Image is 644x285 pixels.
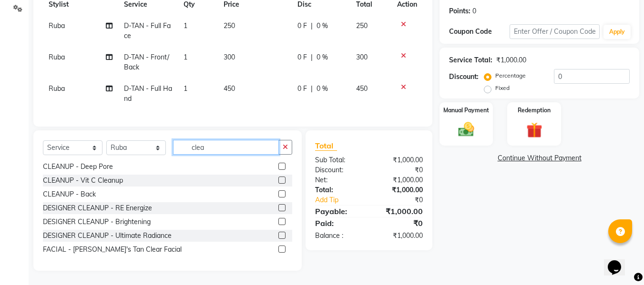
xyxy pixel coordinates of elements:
[184,21,187,30] span: 1
[308,175,369,185] div: Net:
[472,6,476,16] div: 0
[449,72,479,82] div: Discount:
[124,53,169,71] span: D-TAN - Front/Back
[43,245,182,255] div: FACIAL - [PERSON_NAME]'s Tan Clear Facial
[297,21,307,31] span: 0 F
[369,231,430,241] div: ₹1,000.00
[604,247,634,275] iframe: chat widget
[317,52,328,62] span: 0 %
[453,120,479,138] img: _cash.svg
[224,84,235,93] span: 450
[308,217,369,229] div: Paid:
[224,21,235,30] span: 250
[496,55,526,65] div: ₹1,000.00
[356,84,368,93] span: 450
[49,53,65,61] span: Ruba
[379,195,430,205] div: ₹0
[495,71,526,80] label: Percentage
[369,175,430,185] div: ₹1,000.00
[43,162,113,172] div: CLEANUP - Deep Pore
[369,217,430,229] div: ₹0
[311,21,313,31] span: |
[184,53,187,61] span: 1
[441,153,637,163] a: Continue Without Payment
[521,120,547,140] img: _gift.svg
[369,165,430,175] div: ₹0
[369,185,430,195] div: ₹1,000.00
[510,24,600,39] input: Enter Offer / Coupon Code
[356,53,368,61] span: 300
[369,206,430,217] div: ₹1,000.00
[173,140,279,155] input: Search or Scan
[308,195,379,205] a: Add Tip
[449,55,492,65] div: Service Total:
[308,206,369,217] div: Payable:
[311,84,313,94] span: |
[297,52,307,62] span: 0 F
[297,84,307,94] span: 0 F
[308,185,369,195] div: Total:
[49,84,65,93] span: Ruba
[43,231,172,241] div: DESIGNER CLEANUP - Ultimate Radiance
[224,53,235,61] span: 300
[43,189,96,199] div: CLEANUP - Back
[443,106,489,115] label: Manual Payment
[43,176,123,186] div: CLEANUP - Vit C Cleanup
[356,21,368,30] span: 250
[311,52,313,62] span: |
[124,84,172,103] span: D-TAN - Full Hand
[308,231,369,241] div: Balance :
[518,106,551,115] label: Redemption
[449,6,470,16] div: Points:
[603,25,631,39] button: Apply
[369,155,430,165] div: ₹1,000.00
[449,27,509,37] div: Coupon Code
[317,84,328,94] span: 0 %
[495,84,510,92] label: Fixed
[317,21,328,31] span: 0 %
[184,84,187,93] span: 1
[124,21,171,40] span: D-TAN - Full Face
[43,217,151,227] div: DESIGNER CLEANUP - Brightening
[308,165,369,175] div: Discount:
[43,203,152,213] div: DESIGNER CLEANUP - RE Energize
[308,155,369,165] div: Sub Total:
[315,141,337,151] span: Total
[49,21,65,30] span: Ruba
